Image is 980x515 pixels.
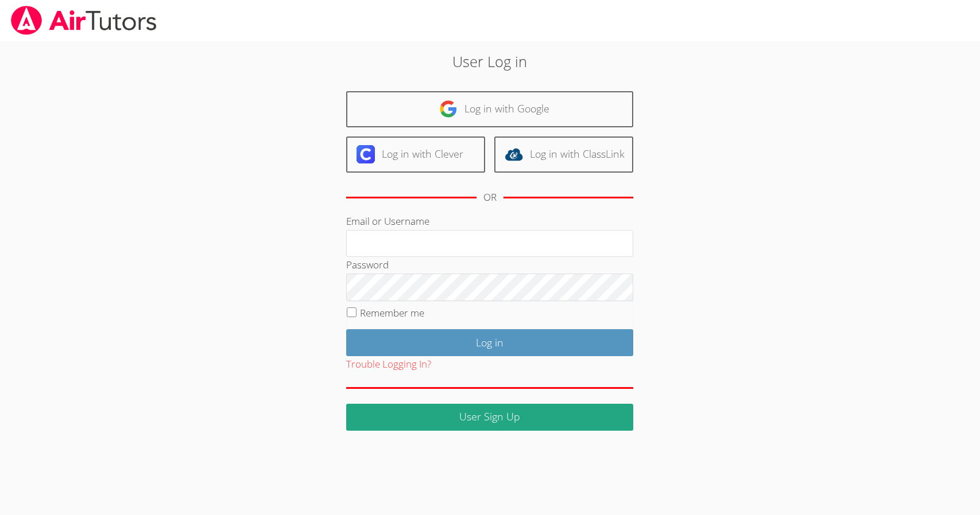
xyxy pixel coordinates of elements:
img: classlink-logo-d6bb404cc1216ec64c9a2012d9dc4662098be43eaf13dc465df04b49fa7ab582.svg [505,145,523,163]
div: OR [483,189,497,206]
button: Trouble Logging In? [346,356,431,373]
a: Log in with Google [346,91,633,127]
a: Log in with Clever [346,136,485,173]
input: Log in [346,329,633,356]
img: google-logo-50288ca7cdecda66e5e0955fdab243c47b7ad437acaf1139b6f446037453330a.svg [439,100,458,118]
h2: User Log in [226,50,755,72]
img: airtutors_banner-c4298cdbf04f3fff15de1276eac7730deb9818008684d7c2e4769d2f7ddbe033.png [10,6,158,35]
a: Log in with ClassLink [494,136,633,173]
a: User Sign Up [346,404,633,431]
label: Remember me [360,306,424,319]
img: clever-logo-6eab21bc6e7a338710f1a6ff85c0baf02591cd810cc4098c63d3a4b26e2feb20.svg [357,145,375,163]
label: Password [346,258,389,271]
label: Email or Username [346,214,429,228]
